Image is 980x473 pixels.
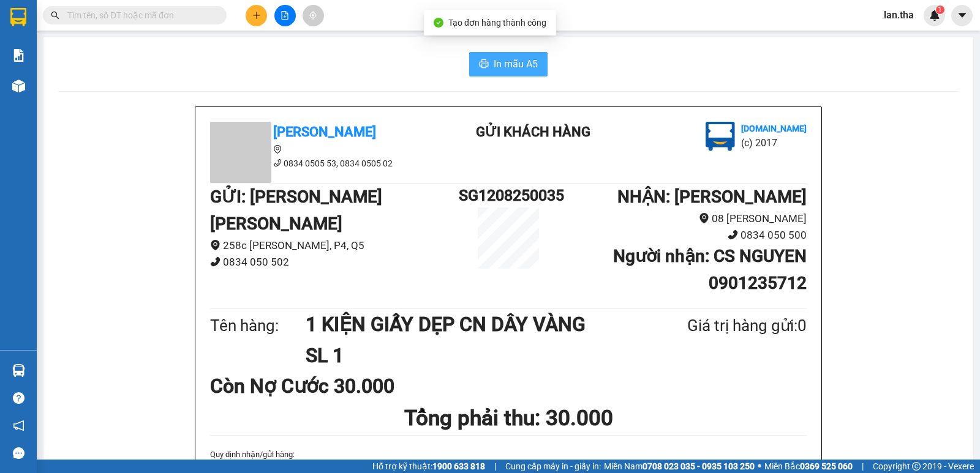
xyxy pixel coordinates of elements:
span: plus [252,11,261,20]
strong: 0369 525 060 [800,461,853,471]
img: icon-new-feature [929,10,940,21]
li: 0834 050 502 [210,254,459,270]
sup: 1 [936,6,944,14]
div: Tên hàng: [210,313,306,338]
b: Gửi khách hàng [476,124,590,140]
h1: 1 KIỆN GIẤY DẸP CN DÂY VÀNG [306,309,628,340]
span: aim [309,11,317,20]
span: phone [273,158,282,167]
img: logo.jpg [133,15,162,45]
div: Còn Nợ Cước 30.000 [210,371,407,401]
button: caret-down [951,5,973,26]
button: plus [246,5,267,26]
span: | [862,460,864,473]
b: [PERSON_NAME] [15,79,69,136]
b: [PERSON_NAME] [273,124,376,140]
span: ⚪️ [758,464,761,469]
span: check-circle [434,18,443,28]
span: Miền Nam [604,460,755,473]
span: In mẫu A5 [494,56,538,72]
span: search [51,11,59,20]
span: Miền Bắc [764,460,853,473]
span: notification [13,420,24,431]
h1: Tổng phải thu: 30.000 [210,401,807,435]
span: lan.tha [874,7,924,23]
img: warehouse-icon [12,364,25,377]
span: caret-down [957,10,968,21]
span: file-add [281,11,289,20]
span: message [13,447,24,459]
b: [DOMAIN_NAME] [741,124,807,133]
span: phone [728,229,738,240]
span: Tạo đơn hàng thành công [448,18,546,28]
span: phone [210,256,221,267]
div: Giá trị hàng gửi: 0 [628,313,807,338]
span: 1 [938,6,942,14]
b: [DOMAIN_NAME] [103,47,168,56]
img: logo-vxr [10,8,26,26]
li: (c) 2017 [741,135,807,151]
li: 0834 050 500 [558,227,807,244]
h1: SG1208250035 [459,184,558,207]
img: logo.jpg [706,122,735,151]
span: question-circle [13,392,24,404]
h1: SL 1 [306,340,628,371]
button: printerIn mẫu A5 [469,52,548,76]
li: 08 [PERSON_NAME] [558,210,807,227]
span: Cung cấp máy in - giấy in: [505,460,601,473]
b: GỬI : [PERSON_NAME] [PERSON_NAME] [210,187,382,234]
img: warehouse-icon [12,80,25,92]
li: 258c [PERSON_NAME], P4, Q5 [210,237,459,254]
img: solution-icon [12,49,25,62]
b: Người nhận : CS NGUYEN 0901235712 [613,246,807,293]
strong: 1900 633 818 [432,461,485,471]
button: aim [303,5,324,26]
b: NHẬN : [PERSON_NAME] [617,187,807,207]
span: printer [479,59,489,70]
span: environment [273,145,282,154]
b: Gửi khách hàng [75,18,121,75]
span: | [494,460,496,473]
li: (c) 2017 [103,58,168,73]
span: environment [210,240,221,250]
strong: 0708 023 035 - 0935 103 250 [643,461,755,471]
span: environment [699,213,709,223]
button: file-add [274,5,296,26]
span: copyright [912,462,921,471]
span: Hỗ trợ kỹ thuật: [372,460,485,473]
li: 0834 0505 53, 0834 0505 02 [210,157,431,170]
input: Tìm tên, số ĐT hoặc mã đơn [67,9,212,22]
